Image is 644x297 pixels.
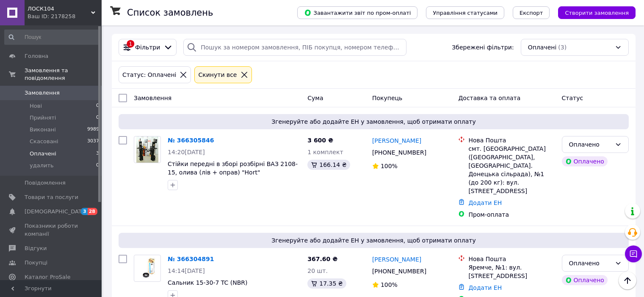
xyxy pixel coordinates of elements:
[468,136,555,144] div: Нова Пошта
[569,140,611,149] div: Оплачено
[134,95,171,101] span: Замовлення
[372,136,421,145] a: [PERSON_NAME]
[625,245,642,262] button: Чат з покупцем
[87,126,99,134] span: 9989
[304,9,411,16] span: Завантажити звіт по пром-оплаті
[25,89,60,97] span: Замовлення
[196,70,238,79] div: Cкинути все
[122,117,625,126] span: Згенеруйте або додайте ЕН у замовлення, щоб отримати оплату
[87,138,99,145] span: 3037
[88,208,97,215] span: 28
[426,6,504,19] button: Управління статусами
[513,6,550,19] button: Експорт
[520,10,543,16] span: Експорт
[96,102,99,110] span: 0
[30,126,56,134] span: Виконані
[168,161,298,176] a: Стійки передні в зборі розбірні ВАЗ 2108-15, олива (лів + оправ) "Hort"
[562,275,608,285] div: Оплачено
[121,70,178,79] div: Статус: Оплачені
[134,258,160,279] img: Фото товару
[452,43,514,52] span: Збережені фільтри:
[183,39,406,56] input: Пошук за номером замовлення, ПІБ покупця, номером телефону, Email, номером накладної
[30,114,56,122] span: Прийняті
[562,156,608,166] div: Оплачено
[565,10,629,16] span: Створити замовлення
[297,6,417,19] button: Завантажити звіт по пром-оплаті
[25,208,87,215] span: [DEMOGRAPHIC_DATA]
[433,10,498,16] span: Управління статусами
[372,95,402,101] span: Покупець
[168,267,205,274] span: 14:14[DATE]
[550,9,636,16] a: Створити замовлення
[28,5,91,13] span: ЛОСК104
[96,162,99,169] span: 0
[307,267,328,274] span: 20 шт.
[168,256,214,262] a: № 366304891
[307,137,333,144] span: 3 600 ₴
[25,179,66,187] span: Повідомлення
[25,193,78,201] span: Товари та послуги
[468,263,555,280] div: Яремче, №1: вул. [STREET_ADDRESS]
[134,136,161,163] a: Фото товару
[468,255,555,263] div: Нова Пошта
[558,6,636,19] button: Створити замовлення
[25,52,48,60] span: Головна
[30,102,42,110] span: Нові
[168,149,205,155] span: 14:20[DATE]
[168,137,214,144] a: № 366305846
[25,259,47,267] span: Покупці
[30,150,56,158] span: Оплачені
[122,236,625,245] span: Згенеруйте або додайте ЕН у замовлення, щоб отримати оплату
[25,222,78,237] span: Показники роботи компанії
[127,8,213,18] h1: Список замовлень
[468,199,502,206] a: Додати ЕН
[25,273,70,281] span: Каталог ProSale
[619,272,636,289] button: Наверх
[30,138,58,145] span: Скасовані
[307,95,323,101] span: Cума
[96,114,99,122] span: 0
[25,245,47,252] span: Відгуки
[562,95,583,101] span: Статус
[135,43,160,52] span: Фільтри
[136,136,158,163] img: Фото товару
[28,13,102,20] div: Ваш ID: 2178258
[381,163,398,169] span: 100%
[458,95,520,101] span: Доставка та оплата
[168,279,248,286] a: Сальник 15-30-7 TC (NBR)
[468,210,555,219] div: Пром-оплата
[468,284,502,291] a: Додати ЕН
[307,149,343,155] span: 1 комплект
[81,208,88,215] span: 3
[4,30,100,45] input: Пошук
[372,268,426,275] span: [PHONE_NUMBER]
[96,150,99,158] span: 3
[558,44,567,51] span: (3)
[372,255,421,264] a: [PERSON_NAME]
[381,281,398,288] span: 100%
[134,255,161,282] a: Фото товару
[569,259,611,268] div: Оплачено
[307,160,350,170] div: 166.14 ₴
[25,67,102,82] span: Замовлення та повідомлення
[372,149,426,156] span: [PHONE_NUMBER]
[468,144,555,195] div: смт. [GEOGRAPHIC_DATA] ([GEOGRAPHIC_DATA], [GEOGRAPHIC_DATA]. Донецька сільрада), №1 (до 200 кг):...
[307,278,346,289] div: 17.35 ₴
[528,43,557,52] span: Оплачені
[307,256,337,262] span: 367.60 ₴
[30,162,54,169] span: удалить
